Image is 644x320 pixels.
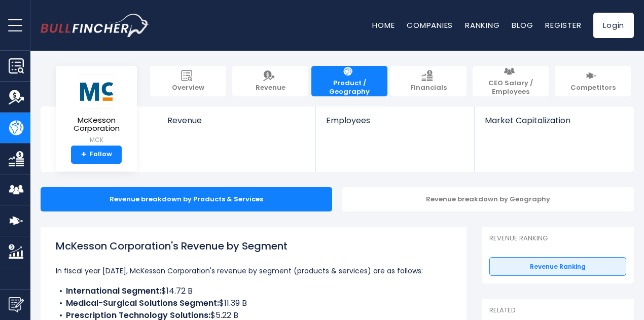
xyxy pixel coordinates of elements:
p: In fiscal year [DATE], McKesson Corporation's revenue by segment (products & services) are as fol... [56,265,451,277]
a: Revenue [232,66,308,96]
span: Revenue [256,84,285,92]
a: Home [372,20,395,30]
span: Revenue [167,116,306,125]
a: CEO Salary / Employees [473,66,549,96]
span: Employees [326,116,463,125]
a: +Follow [71,146,122,164]
span: McKesson Corporation [64,116,129,133]
h1: McKesson Corporation's Revenue by Segment [56,238,451,254]
small: MCK [64,135,129,145]
strong: + [81,150,86,159]
img: bullfincher logo [41,14,150,37]
li: $11.39 B [56,297,451,309]
div: Revenue breakdown by Geography [342,187,634,211]
span: Overview [172,84,204,92]
a: Market Capitalization [475,106,633,143]
a: Product / Geography [311,66,387,96]
p: Revenue Ranking [489,234,626,243]
a: Blog [512,20,533,30]
a: Go to homepage [41,14,150,37]
a: Login [593,13,634,38]
span: Product / Geography [316,79,382,96]
a: McKesson Corporation MCK [63,74,129,146]
a: Companies [407,20,453,30]
b: Medical-Surgical Solutions Segment: [66,297,219,309]
div: Revenue breakdown by Products & Services [41,187,332,211]
span: Market Capitalization [485,116,623,125]
a: Employees [316,106,474,143]
a: Overview [150,66,226,96]
span: Financials [410,84,447,92]
b: International Segment: [66,285,161,297]
a: Register [545,20,581,30]
li: $14.72 B [56,285,451,297]
span: CEO Salary / Employees [478,79,544,96]
a: Revenue Ranking [489,257,626,276]
a: Competitors [555,66,631,96]
p: Related [489,306,626,315]
span: Competitors [570,84,616,92]
a: Financials [390,66,467,96]
a: Revenue [157,106,316,143]
a: Ranking [465,20,499,30]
